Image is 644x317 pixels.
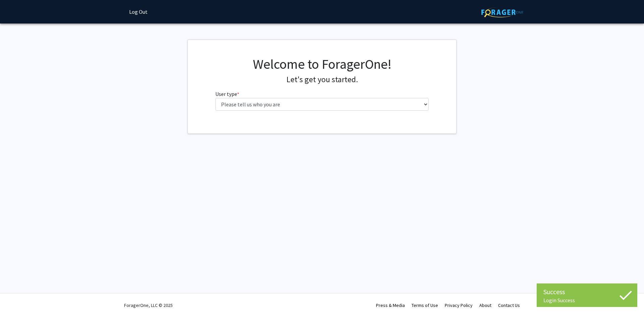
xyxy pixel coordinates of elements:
[479,302,491,308] a: About
[376,302,405,308] a: Press & Media
[215,75,429,85] h4: Let's get you started.
[412,302,438,308] a: Terms of Use
[481,7,523,17] img: ForagerOne Logo
[543,297,631,304] div: Login Success
[445,302,473,308] a: Privacy Policy
[124,294,173,317] div: ForagerOne, LLC © 2025
[498,302,520,308] a: Contact Us
[215,90,239,98] label: User type
[215,56,429,72] h1: Welcome to ForagerOne!
[543,287,631,297] div: Success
